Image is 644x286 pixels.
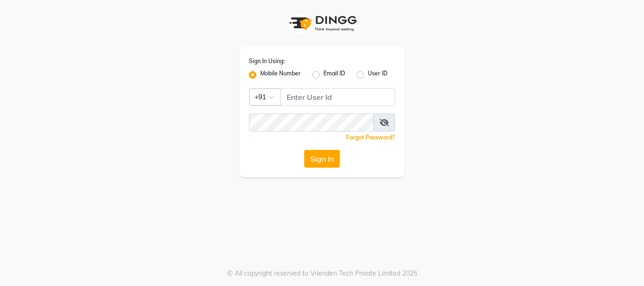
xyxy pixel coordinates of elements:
[304,150,340,168] button: Sign In
[281,88,395,106] input: Username
[346,134,395,141] a: Forgot Password?
[368,69,388,81] label: User ID
[284,9,360,37] img: logo1.svg
[260,69,301,81] label: Mobile Number
[323,69,345,81] label: Email ID
[249,114,374,131] input: Username
[249,57,285,65] label: Sign In Using:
